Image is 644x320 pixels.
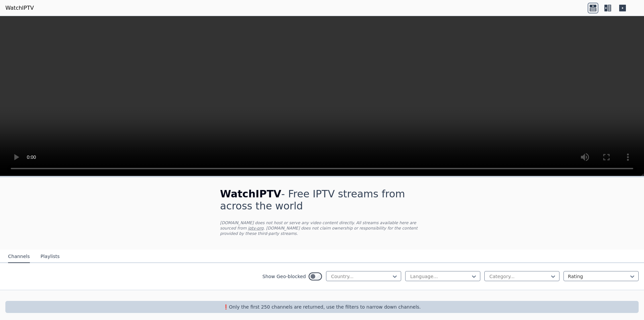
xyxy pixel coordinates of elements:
p: [DOMAIN_NAME] does not host or serve any video content directly. All streams available here are s... [220,220,424,236]
h1: - Free IPTV streams from across the world [220,188,424,212]
button: Playlists [41,250,60,263]
a: iptv-org [248,226,264,231]
label: Show Geo-blocked [262,273,306,280]
button: Channels [8,250,30,263]
p: ❗️Only the first 250 channels are returned, use the filters to narrow down channels. [8,304,636,310]
a: WatchIPTV [5,4,34,12]
span: WatchIPTV [220,188,281,200]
